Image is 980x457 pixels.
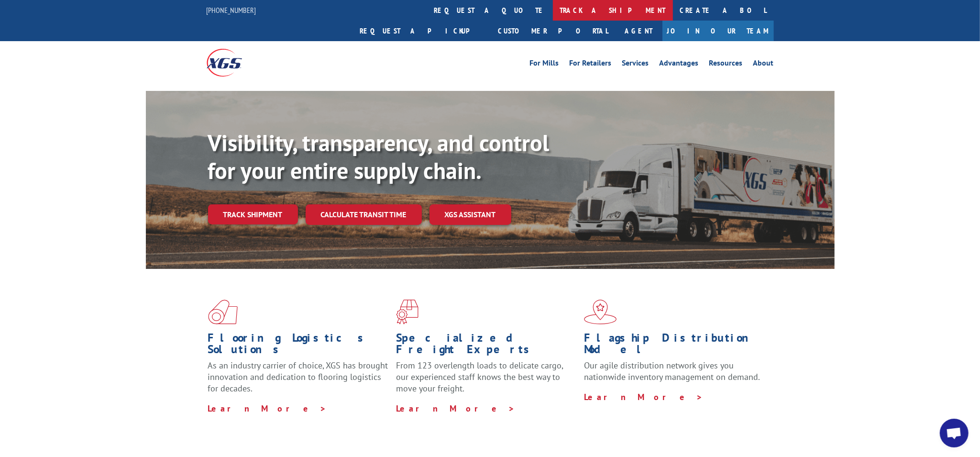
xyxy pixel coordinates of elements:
[353,21,491,41] a: Request a pickup
[208,204,298,224] a: Track shipment
[208,403,327,414] a: Learn More >
[616,21,662,41] a: Agent
[396,360,577,402] p: From 123 overlength loads to delicate cargo, our experienced staff knows the best way to move you...
[208,128,550,185] b: Visibility, transparency, and control for your entire supply chain.
[207,5,256,15] a: [PHONE_NUMBER]
[660,59,699,70] a: Advantages
[208,332,389,360] h1: Flooring Logistics Solutions
[530,59,559,70] a: For Mills
[208,360,388,394] span: As an industry carrier of choice, XGS has brought innovation and dedication to flooring logistics...
[429,204,511,225] a: XGS ASSISTANT
[622,59,649,70] a: Services
[396,332,577,360] h1: Specialized Freight Experts
[753,59,774,70] a: About
[584,360,760,382] span: Our agile distribution network gives you nationwide inventory management on demand.
[662,21,774,41] a: Join Our Team
[584,391,703,402] a: Learn More >
[584,332,765,360] h1: Flagship Distribution Model
[709,59,743,70] a: Resources
[584,300,617,324] img: xgs-icon-flagship-distribution-model-red
[491,21,616,41] a: Customer Portal
[570,59,612,70] a: For Retailers
[940,419,969,447] a: Open chat
[396,403,515,414] a: Learn More >
[306,204,422,225] a: Calculate transit time
[396,300,418,324] img: xgs-icon-focused-on-flooring-red
[208,300,238,324] img: xgs-icon-total-supply-chain-intelligence-red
